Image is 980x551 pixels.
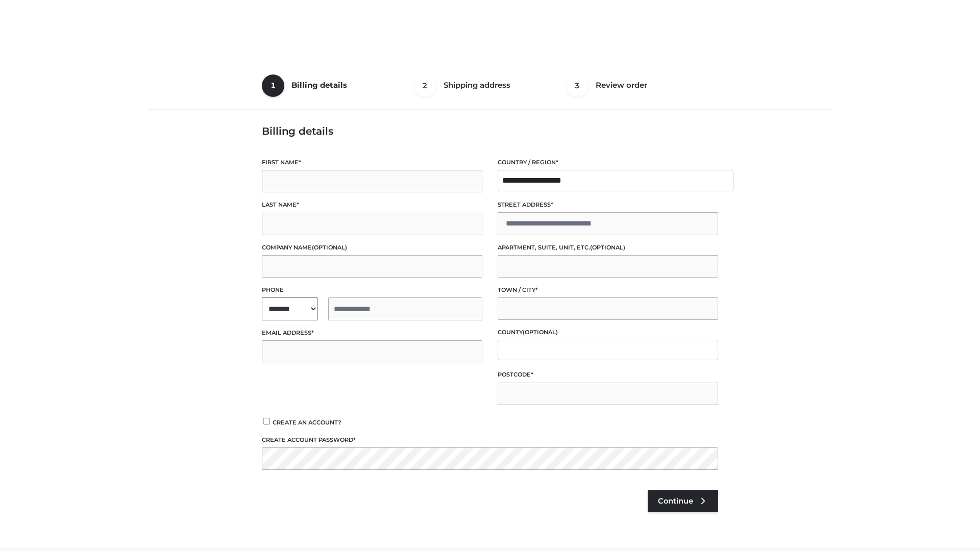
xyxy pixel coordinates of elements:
label: Create account password [262,435,718,445]
span: 3 [566,74,589,97]
a: Continue [648,490,718,512]
span: Continue [658,496,693,506]
h3: Billing details [262,125,718,137]
label: Email address [262,328,482,338]
label: Street address [498,200,718,210]
label: County [498,328,718,337]
span: (optional) [523,329,558,336]
span: (optional) [312,244,347,251]
label: Postcode [498,370,718,380]
span: (optional) [590,244,625,251]
input: Create an account? [262,418,271,424]
label: Town / City [498,285,718,295]
span: 2 [414,74,436,97]
label: Last name [262,200,482,210]
label: Apartment, suite, unit, etc. [498,243,718,253]
label: Country / Region [498,158,718,167]
span: Review order [596,80,647,90]
label: First name [262,158,482,167]
span: 1 [262,74,284,97]
label: Phone [262,285,482,295]
span: Create an account? [273,419,341,426]
span: Billing details [291,80,347,90]
label: Company name [262,243,482,253]
span: Shipping address [444,80,510,90]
